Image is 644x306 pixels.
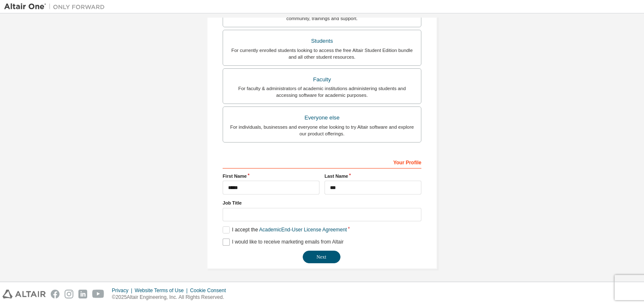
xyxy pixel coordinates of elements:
div: Everyone else [228,112,416,124]
label: Last Name [325,173,421,179]
div: Privacy [112,287,135,294]
label: Job Title [223,200,421,206]
div: Cookie Consent [190,287,231,294]
div: Faculty [228,74,416,86]
div: Website Terms of Use [135,287,190,294]
img: instagram.svg [65,290,73,298]
a: Academic End-User License Agreement [259,227,347,233]
div: For faculty & administrators of academic institutions administering students and accessing softwa... [228,85,416,99]
div: For currently enrolled students looking to access the free Altair Student Edition bundle and all ... [228,47,416,60]
img: altair_logo.svg [3,290,46,298]
div: Your Profile [223,155,421,169]
label: I accept the [223,226,347,233]
img: youtube.svg [92,290,104,298]
div: For individuals, businesses and everyone else looking to try Altair software and explore our prod... [228,124,416,137]
div: Students [228,35,416,47]
button: Next [303,251,340,263]
label: First Name [223,173,319,179]
p: © 2025 Altair Engineering, Inc. All Rights Reserved. [112,294,231,301]
label: I would like to receive marketing emails from Altair [223,239,343,246]
img: linkedin.svg [78,290,87,298]
img: facebook.svg [51,290,60,298]
img: Altair One [4,3,109,11]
